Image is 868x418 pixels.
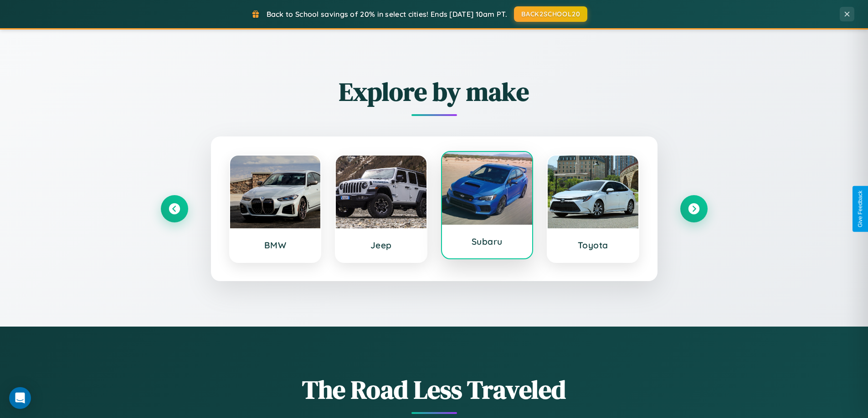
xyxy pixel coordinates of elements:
button: BACK2SCHOOL20 [514,6,587,22]
div: Give Feedback [857,191,863,227]
h1: The Road Less Traveled [161,372,708,407]
h3: Jeep [345,240,417,251]
div: Open Intercom Messenger [9,387,31,409]
span: Back to School savings of 20% in select cities! Ends [DATE] 10am PT. [267,10,507,19]
h3: Toyota [557,240,629,251]
h3: BMW [239,240,312,251]
h2: Explore by make [161,74,708,109]
h3: Subaru [451,236,524,247]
